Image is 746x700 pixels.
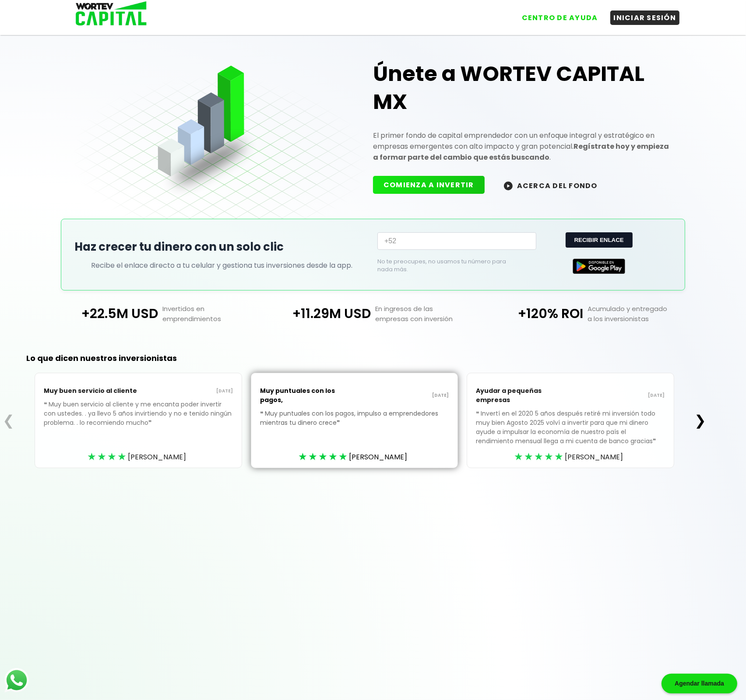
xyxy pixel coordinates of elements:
a: INICIAR SESIÓN [602,4,680,25]
p: [DATE] [354,392,449,399]
div: ★★★★★ [299,450,349,463]
p: Ayudar a pequeñas empresas [476,382,570,409]
p: Acumulado y entregado a los inversionistas [584,304,692,324]
p: En ingresos de las empresas con inversión [371,304,479,324]
p: El primer fondo de capital emprendedor con un enfoque integral y estratégico en empresas emergent... [373,130,672,163]
img: Google Play [573,259,625,274]
span: ❝ [44,400,49,409]
p: Invertidos en emprendimientos [158,304,267,324]
div: Agendar llamada [662,674,737,693]
p: +120% ROI [479,304,584,324]
button: ❯ [692,412,709,429]
button: RECIBIR ENLACE [566,232,633,248]
p: Muy buen servicio al cliente [44,382,138,400]
a: COMIENZA A INVERTIR [373,180,493,190]
button: CENTRO DE AYUDA [518,10,602,25]
span: ❞ [148,418,153,427]
span: ❞ [337,418,341,427]
p: [DATE] [138,388,233,395]
img: logos_whatsapp-icon.242b2217.svg [4,668,29,693]
p: No te preocupes, no usamos tu número para nada más. [377,258,522,273]
p: Recibe el enlace directo a tu celular y gestiona tus inversiones desde la app. [91,260,352,271]
p: Muy buen servicio al cliente y me encanta poder invertir con ustedes. . ya llevo 5 años invirtien... [44,400,232,441]
p: [DATE] [570,392,665,399]
span: [PERSON_NAME] [128,451,186,462]
p: Muy puntuales con los pagos, [260,382,355,409]
span: ❝ [260,409,265,418]
p: Invertí en el 2020 5 años después retiré mi inversión todo muy bien Agosto 2025 volví a invertir ... [476,409,665,459]
span: [PERSON_NAME] [565,451,623,462]
img: wortev-capital-acerca-del-fondo [504,182,513,190]
span: ❞ [653,437,658,445]
h2: Haz crecer tu dinero con un solo clic [74,238,369,255]
p: +11.29M USD [267,304,371,324]
button: COMIENZA A INVERTIR [373,176,485,194]
a: CENTRO DE AYUDA [510,4,602,25]
h1: Únete a WORTEV CAPITAL MX [373,60,672,116]
strong: Regístrate hoy y empieza a formar parte del cambio que estás buscando [373,141,669,162]
p: Muy puntuales con los pagos, impulso a emprendedores mientras tu dinero crece [260,409,449,441]
button: INICIAR SESIÓN [610,10,680,25]
button: ACERCA DEL FONDO [493,176,608,195]
p: +22.5M USD [54,304,158,324]
span: ❝ [476,409,481,418]
span: [PERSON_NAME] [349,451,407,462]
div: ★★★★ [88,450,128,463]
div: ★★★★★ [514,450,565,463]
